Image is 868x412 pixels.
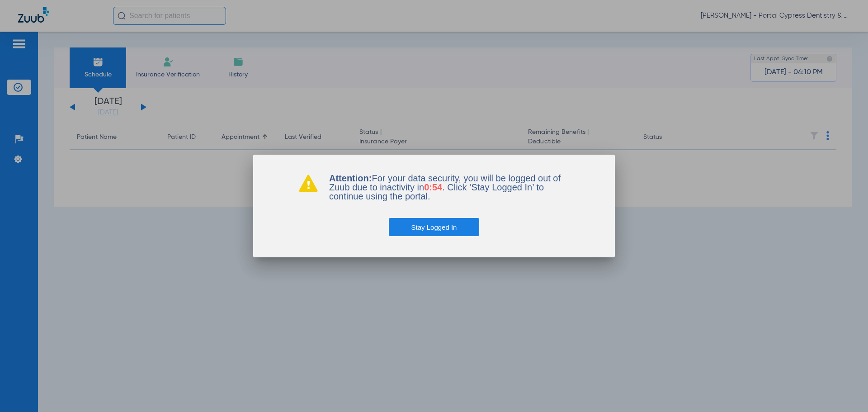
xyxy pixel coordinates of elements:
span: 0:54 [424,182,442,192]
p: For your data security, you will be logged out of Zuub due to inactivity in . Click ‘Stay Logged ... [329,174,570,201]
iframe: Chat Widget [823,369,868,412]
img: warning [298,174,318,192]
button: Stay Logged In [389,218,480,236]
b: Attention: [329,173,372,183]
